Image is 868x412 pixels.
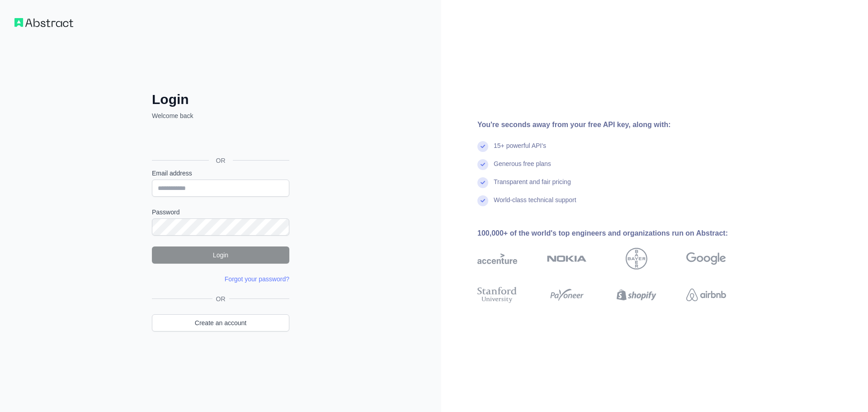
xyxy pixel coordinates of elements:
div: You're seconds away from your free API key, along with: [477,119,755,130]
span: OR [209,156,233,165]
img: Workflow [14,18,73,27]
a: Create an account [152,314,289,331]
img: nokia [547,248,587,270]
a: Forgot your password? [225,275,289,283]
div: Generous free plans [494,159,551,177]
div: Transparent and fair pricing [494,177,571,195]
div: World-class technical support [494,195,576,213]
img: check mark [477,159,488,170]
img: check mark [477,195,488,206]
img: stanford university [477,285,517,305]
iframe: Sign in with Google Button [147,130,292,150]
img: airbnb [686,285,726,305]
div: 15+ powerful API's [494,141,546,159]
img: shopify [617,285,656,305]
img: check mark [477,177,488,188]
img: accenture [477,248,517,270]
label: Email address [152,169,289,178]
span: OR [212,294,229,303]
img: check mark [477,141,488,152]
img: google [686,248,726,270]
h2: Login [152,91,289,108]
img: payoneer [547,285,587,305]
button: Login [152,246,289,264]
img: bayer [626,248,647,270]
div: 100,000+ of the world's top engineers and organizations run on Abstract: [477,228,755,239]
p: Welcome back [152,111,289,120]
label: Password [152,208,289,217]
